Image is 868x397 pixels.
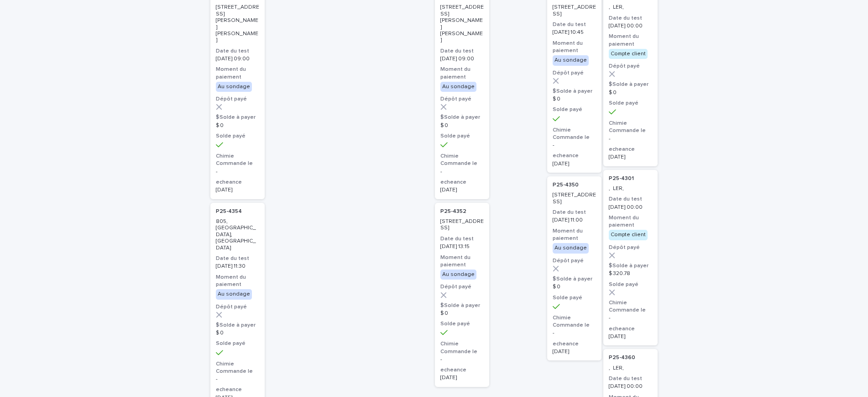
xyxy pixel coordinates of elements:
h3: Moment du paiement [609,33,652,48]
h3: echeance [553,340,596,348]
p: [DATE] [609,154,652,160]
p: [DATE] 13:15 [440,243,484,250]
h3: Date du test [609,15,652,22]
div: Au sondage [216,82,252,92]
p: $ 320.78 [609,270,652,277]
h3: Dépôt payé [440,283,484,291]
p: [DATE] [553,349,596,355]
h3: Moment du paiement [440,254,484,269]
h3: Solde payé [216,132,259,140]
p: P25-4350 [553,182,579,188]
p: [DATE] 11:00 [553,217,596,223]
p: [STREET_ADDRESS][PERSON_NAME][PERSON_NAME] [216,4,259,43]
h3: echeance [609,146,652,153]
h3: $Solde à payer [553,275,596,283]
h3: $Solde à payer [609,262,652,270]
h3: Dépôt payé [216,95,259,103]
h3: Chimie Commande le [609,120,652,134]
p: [DATE] [553,161,596,167]
h3: Chimie Commande le [216,360,259,375]
h3: Moment du paiement [216,274,259,288]
p: [DATE] [440,187,484,193]
h3: Solde payé [553,106,596,113]
p: , LER, [609,185,652,192]
h3: Date du test [440,48,484,55]
h3: Moment du paiement [553,228,596,242]
p: [DATE] 09:00 [440,56,484,62]
h3: Dépôt payé [216,303,259,311]
h3: Solde payé [216,340,259,347]
h3: Solde payé [440,320,484,328]
p: [DATE] 11:30 [216,263,259,270]
p: $ 0 [553,96,596,102]
h3: Solde payé [609,100,652,107]
h3: Date du test [216,255,259,262]
p: - [553,142,596,148]
p: [DATE] 10:45 [553,29,596,36]
p: [DATE] 00:00 [609,204,652,211]
p: - [216,169,259,175]
h3: Solde payé [440,132,484,140]
h3: Chimie Commande le [216,153,259,167]
h3: Date du test [609,196,652,203]
p: [STREET_ADDRESS] [553,192,596,205]
p: [DATE] 00:00 [609,23,652,29]
h3: Moment du paiement [553,40,596,54]
h3: $Solde à payer [440,114,484,121]
p: 805, [GEOGRAPHIC_DATA], [GEOGRAPHIC_DATA] [216,218,259,251]
p: [STREET_ADDRESS][PERSON_NAME][PERSON_NAME] [440,4,484,43]
p: - [553,330,596,336]
h3: Chimie Commande le [553,314,596,329]
h3: Dépôt payé [440,95,484,103]
p: $ 0 [216,330,259,336]
h3: Dépôt payé [609,63,652,70]
h3: Solde payé [609,281,652,288]
h3: Chimie Commande le [440,340,484,355]
h3: Chimie Commande le [609,299,652,314]
h3: $Solde à payer [216,322,259,329]
h3: Date du test [553,21,596,28]
h3: Date du test [440,235,484,243]
h3: Dépôt payé [553,257,596,265]
div: Au sondage [216,289,252,299]
h3: echeance [609,325,652,333]
div: Compte client [609,230,648,240]
p: $ 0 [440,310,484,317]
p: [DATE] [440,375,484,381]
p: $ 0 [216,122,259,129]
p: , LER, [609,4,652,11]
div: Au sondage [553,55,589,65]
p: $ 0 [440,122,484,129]
h3: Solde payé [553,294,596,302]
h3: Date du test [609,375,652,382]
div: Compte client [609,49,648,59]
p: - [609,136,652,142]
h3: echeance [216,386,259,393]
h3: echeance [440,366,484,374]
p: - [609,315,652,321]
p: [STREET_ADDRESS] [440,218,484,232]
p: [DATE] 00:00 [609,383,652,390]
h3: $Solde à payer [216,114,259,121]
p: - [440,169,484,175]
h3: echeance [216,179,259,186]
h3: echeance [553,152,596,159]
h3: $Solde à payer [609,81,652,88]
h3: Dépôt payé [553,69,596,77]
p: - [440,356,484,363]
h3: Chimie Commande le [553,127,596,141]
a: P25-4301 , LER,Date du test[DATE] 00:00Moment du paiementCompte clientDépôt payé$Solde à payer$ 3... [603,170,658,346]
div: P25-4350 [STREET_ADDRESS]Date du test[DATE] 11:00Moment du paiementAu sondageDépôt payé$Solde à p... [547,176,601,360]
div: Au sondage [553,243,589,253]
h3: Moment du paiement [216,66,259,80]
h3: Dépôt payé [609,244,652,251]
p: [DATE] [609,333,652,340]
h3: $Solde à payer [553,88,596,95]
h3: Moment du paiement [609,214,652,229]
h3: echeance [440,179,484,186]
p: [DATE] 09:00 [216,56,259,62]
p: $ 0 [609,90,652,96]
h3: Chimie Commande le [440,153,484,167]
p: P25-4352 [440,208,466,215]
